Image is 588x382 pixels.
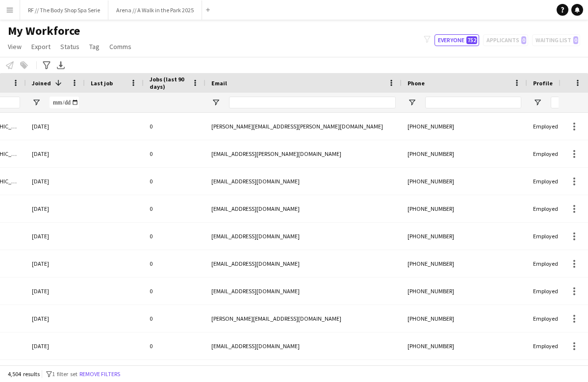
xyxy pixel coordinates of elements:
[26,305,85,332] div: [DATE]
[205,168,402,195] div: [EMAIL_ADDRESS][DOMAIN_NAME]
[402,223,527,250] div: [PHONE_NUMBER]
[533,79,553,87] span: Profile
[211,79,227,87] span: Email
[144,305,205,332] div: 0
[402,278,527,305] div: [PHONE_NUMBER]
[551,97,584,108] input: Profile Filter Input
[8,42,22,51] span: View
[205,305,402,332] div: [PERSON_NAME][EMAIL_ADDRESS][DOMAIN_NAME]
[144,278,205,305] div: 0
[32,98,41,107] button: Open Filter Menu
[91,79,113,87] span: Last job
[26,140,85,167] div: [DATE]
[144,332,205,359] div: 0
[109,42,131,51] span: Comms
[205,332,402,359] div: [EMAIL_ADDRESS][DOMAIN_NAME]
[205,278,402,305] div: [EMAIL_ADDRESS][DOMAIN_NAME]
[26,278,85,305] div: [DATE]
[205,113,402,140] div: [PERSON_NAME][EMAIL_ADDRESS][PERSON_NAME][DOMAIN_NAME]
[26,250,85,277] div: [DATE]
[31,42,51,51] span: Export
[402,140,527,167] div: [PHONE_NUMBER]
[55,59,67,71] app-action-btn: Export XLSX
[229,97,396,108] input: Email Filter Input
[144,223,205,250] div: 0
[56,40,83,53] a: Status
[144,168,205,195] div: 0
[4,40,26,53] a: View
[435,34,479,46] button: Everyone752
[50,97,79,108] input: Joined Filter Input
[52,370,77,378] span: 1 filter set
[20,0,108,20] button: RF // The Body Shop Spa Serie
[26,113,85,140] div: [DATE]
[408,98,416,107] button: Open Filter Menu
[205,140,402,167] div: [EMAIL_ADDRESS][PERSON_NAME][DOMAIN_NAME]
[466,36,477,44] span: 752
[41,59,52,71] app-action-btn: Advanced filters
[408,79,425,87] span: Phone
[108,0,202,20] button: Arena // A Walk in the Park 2025
[402,305,527,332] div: [PHONE_NUMBER]
[205,195,402,222] div: [EMAIL_ADDRESS][DOMAIN_NAME]
[8,24,80,38] span: My Workforce
[144,140,205,167] div: 0
[402,332,527,359] div: [PHONE_NUMBER]
[77,369,122,380] button: Remove filters
[402,113,527,140] div: [PHONE_NUMBER]
[205,250,402,277] div: [EMAIL_ADDRESS][DOMAIN_NAME]
[27,40,54,53] a: Export
[402,168,527,195] div: [PHONE_NUMBER]
[60,42,79,51] span: Status
[211,98,220,107] button: Open Filter Menu
[26,223,85,250] div: [DATE]
[144,113,205,140] div: 0
[26,195,85,222] div: [DATE]
[205,223,402,250] div: [EMAIL_ADDRESS][DOMAIN_NAME]
[85,40,103,53] a: Tag
[26,168,85,195] div: [DATE]
[402,250,527,277] div: [PHONE_NUMBER]
[89,42,100,51] span: Tag
[402,195,527,222] div: [PHONE_NUMBER]
[425,97,521,108] input: Phone Filter Input
[105,40,135,53] a: Comms
[533,98,542,107] button: Open Filter Menu
[150,76,188,90] span: Jobs (last 90 days)
[144,195,205,222] div: 0
[144,250,205,277] div: 0
[26,332,85,359] div: [DATE]
[32,79,51,87] span: Joined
